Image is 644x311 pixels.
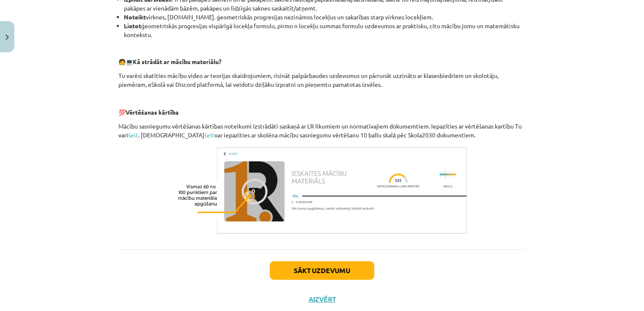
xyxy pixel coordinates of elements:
[118,108,526,117] p: 💯
[124,21,526,39] li: ģeometriskās progresijas vispārīgā locekļa formulu, pirmo n locekļu summas formulu uzdevumos ar p...
[118,71,526,89] p: Tu varēsi skatīties mācību video ar teorijas skaidrojumiem, risināt pašpārbaudes uzdevumus un pār...
[5,35,9,40] img: icon-close-lesson-0947bae3869378f0d4975bcd49f059093ad1ed9edebbc8119c70593378902aed.svg
[133,58,221,65] b: Kā strādāt ar mācību materiālu?
[124,22,141,29] b: Lietot
[128,131,138,139] a: šeit
[118,57,526,66] p: 🧑 💻
[118,122,526,139] p: Mācību sasniegumu vērtēšanas kārtības noteikumi izstrādāti saskaņā ar LR likumiem un normatīvajie...
[204,131,215,139] a: šeit
[306,295,338,303] button: Aizvērt
[270,261,374,280] button: Sākt uzdevumu
[124,13,146,21] b: Noteikt
[124,13,526,21] li: virknes, [DOMAIN_NAME]. ģeometriskās progresijas nezināmos locekļus un sakarības starp virknes lo...
[126,108,179,116] b: Vērtēšanas kārtība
